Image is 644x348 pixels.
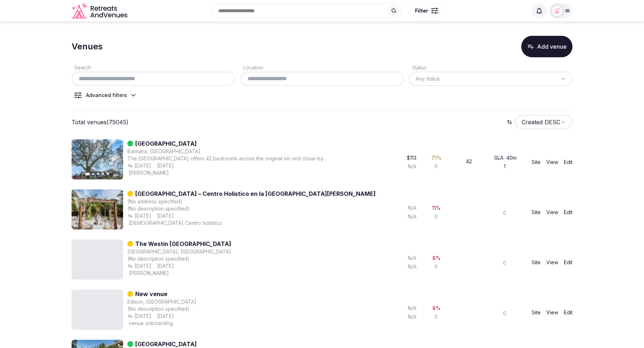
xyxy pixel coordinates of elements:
button: [DATE] [156,212,174,219]
button: 11% [432,204,441,212]
a: The Westin [GEOGRAPHIC_DATA] [135,240,231,248]
button: Site [532,259,541,266]
button: (No address specified) [127,198,182,205]
button: 71% [431,154,441,161]
span: Filter [415,7,428,14]
button: 8% [433,305,441,312]
div: 11 % [432,204,441,212]
button: Go to slide 1 [85,173,90,175]
button: GLA [494,154,505,161]
button: [DATE] [127,313,151,320]
button: N/A [408,213,418,220]
div: The [GEOGRAPHIC_DATA] offers 42 bedrooms across the original inn and close-by cottages on the [GE... [127,155,337,162]
div: (No description specified) [127,255,231,262]
a: Site [532,209,541,216]
p: Total venues (75045) [72,118,128,126]
a: View [546,209,558,216]
a: View [546,159,558,166]
button: 1 [504,163,507,170]
button: [DEMOGRAPHIC_DATA] Centro holístico [127,219,222,227]
button: Go to slide 3 [97,173,99,175]
button: Site [532,309,541,316]
a: View [546,259,558,266]
label: Search [72,64,91,71]
div: Balmaha, [GEOGRAPHIC_DATA] [127,148,200,155]
h1: Venues [72,40,103,53]
button: 40m [506,154,517,161]
button: Add venue [521,36,572,57]
button: $113 [407,154,418,161]
img: Matt Grant Oakes [552,6,562,16]
span: 0 [434,313,438,320]
button: N/A [408,163,418,170]
a: [GEOGRAPHIC_DATA] – Centro Holístico en la [GEOGRAPHIC_DATA][PERSON_NAME] [135,189,376,198]
button: N/A [408,305,418,312]
a: Visit the homepage [72,3,129,19]
span: 0 [434,263,438,270]
label: Status [409,64,426,71]
button: [DATE] [127,162,151,169]
div: 8 % [433,305,441,312]
button: N/A [408,255,418,262]
span: venue onboarding [129,320,173,327]
button: N/A [408,263,418,270]
button: 0 [503,209,508,217]
a: Edit [564,309,572,316]
button: venue onboarding [127,320,173,327]
div: (No description specified) [127,305,196,313]
button: Filter [410,4,443,18]
button: [PERSON_NAME] [127,270,169,277]
svg: Retreats and Venues company logo [72,3,129,19]
a: View [546,309,558,316]
button: [DATE] [156,162,174,169]
div: 8 % [433,255,441,262]
button: Go to slide 2 [92,173,94,175]
a: Edit [564,259,572,266]
button: [DATE] [127,212,151,219]
div: 0 [503,310,508,317]
div: [DATE] [156,313,174,320]
button: Edison, [GEOGRAPHIC_DATA] [127,298,196,305]
button: N/A [408,313,418,320]
span: 0 [434,213,438,220]
div: 71 % [431,154,441,161]
button: 0 [503,260,508,267]
div: 40 m [506,154,517,161]
button: 8% [433,255,441,262]
a: New venue [135,290,167,298]
span: [DEMOGRAPHIC_DATA] Centro holístico [129,219,222,227]
a: Site [532,159,541,166]
span: [PERSON_NAME] [129,169,169,177]
img: Featured image for Oak Tree Inn [72,139,123,179]
button: [PERSON_NAME] [127,169,169,177]
span: 42 [466,158,472,165]
span: 0 [434,163,438,170]
button: 42 [466,158,473,165]
button: [GEOGRAPHIC_DATA], [GEOGRAPHIC_DATA] [127,248,231,255]
div: [DATE] [156,262,174,270]
button: N/A [408,204,418,212]
button: [DATE] [127,262,151,270]
span: [PERSON_NAME] [129,270,169,277]
a: Edit [564,159,572,166]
